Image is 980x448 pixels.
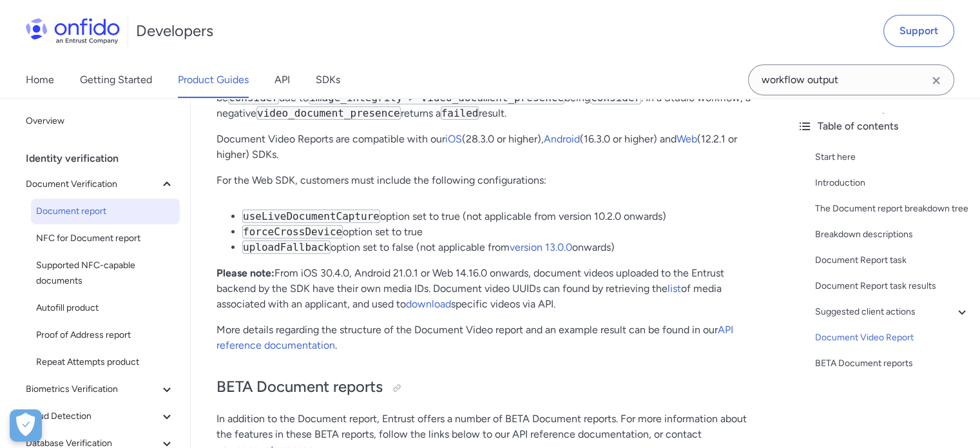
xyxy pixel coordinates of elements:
[815,356,970,371] a: BETA Document reports
[242,209,380,223] code: useLiveDocumentCapture
[216,376,761,398] h2: BETA Document reports
[445,133,462,145] a: iOS
[178,62,249,98] a: Product Guides
[242,225,343,239] code: forceCrossDevice
[21,108,180,134] a: Overview
[36,300,175,316] span: Autofill product
[544,133,580,145] a: Android
[815,330,970,346] a: Document Video Report
[815,253,970,268] a: Document Report task
[815,201,970,217] a: The Document report breakdown tree
[797,119,970,134] div: Table of contents
[26,177,159,192] span: Document Verification
[242,224,761,240] li: option set to true
[36,231,175,246] span: NFC for Document report
[406,298,451,310] a: download
[216,173,761,188] p: For the Web SDK, customers must include the following configurations:
[31,199,180,224] a: Document report
[216,131,761,162] p: Document Video Reports are compatible with our (28.3.0 or higher), (16.3.0 or higher) and (12.2.1...
[36,327,175,343] span: Proof of Address report
[31,226,180,251] a: NFC for Document report
[883,15,954,47] a: Support
[668,282,681,295] a: list
[590,91,641,104] code: consider
[80,62,152,98] a: Getting Started
[216,324,733,351] a: API reference documentation
[316,62,340,98] a: SDKs
[21,404,180,429] button: Fraud Detection
[748,64,954,95] input: Onfido search input field
[309,91,564,104] code: image_integrity > video_document_presence
[815,304,970,320] a: Suggested client actions
[136,21,213,41] h1: Developers
[31,295,180,321] a: Autofill product
[441,106,479,120] code: failed
[216,266,761,312] p: From iOS 30.4.0, Android 21.0.1 or Web 14.16.0 onwards, document videos uploaded to the Entrust b...
[21,171,180,197] button: Document Verification
[815,278,970,294] a: Document Report task results
[10,409,42,442] button: Open Preferences
[31,322,180,348] a: Proof of Address report
[26,62,54,98] a: Home
[928,73,944,88] svg: Clear search field button
[216,322,761,353] p: More details regarding the structure of the Document Video report and an example result can be fo...
[26,113,175,129] span: Overview
[31,253,180,294] a: Supported NFC-capable documents
[36,355,175,370] span: Repeat Attempts product
[31,349,180,375] a: Repeat Attempts product
[26,409,159,424] span: Fraud Detection
[815,227,970,242] a: Breakdown descriptions
[10,409,42,442] div: Cookie Preferences
[26,18,120,44] img: Onfido Logo
[242,240,761,255] li: option set to false (not applicable from onwards)
[242,240,331,254] code: uploadFallback
[216,267,274,279] strong: Please note:
[26,382,159,397] span: Biometrics Verification
[510,241,572,253] a: version 13.0.0
[677,133,697,145] a: Web
[21,376,180,402] button: Biometrics Verification
[815,175,970,191] a: Introduction
[815,150,970,165] a: Start here
[36,204,175,219] span: Document report
[228,91,279,104] code: consider
[256,106,401,120] code: video_document_presence
[242,209,761,224] li: option set to true (not applicable from version 10.2.0 onwards)
[274,62,290,98] a: API
[26,146,185,171] div: Identity verification
[36,258,175,289] span: Supported NFC-capable documents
